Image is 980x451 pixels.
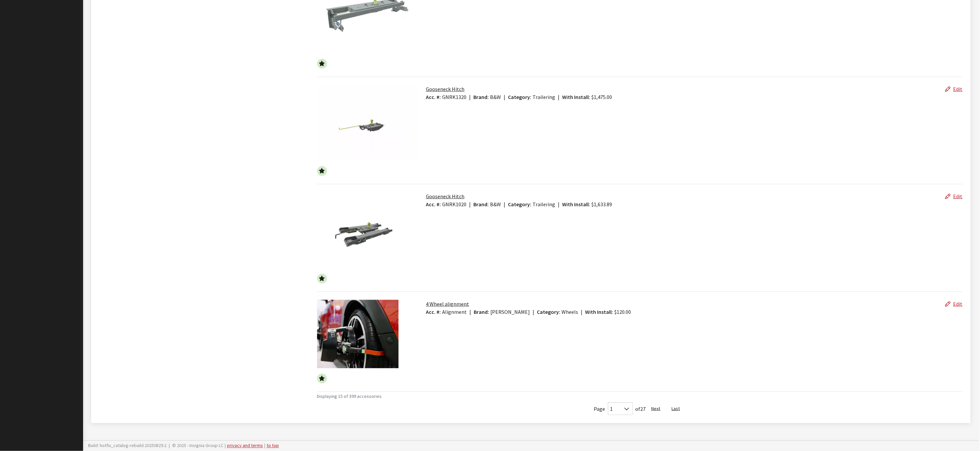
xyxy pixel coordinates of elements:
div: of [636,405,646,413]
span: | [581,309,582,315]
span: With Install: [585,309,613,315]
span: © 2025 - Insignia Group LC [172,443,223,449]
span: Brand: [473,94,489,100]
a: 4 Wheel alignment [426,301,469,307]
a: to top [267,443,279,449]
span: | [533,309,534,315]
span: Acc. #: [426,201,441,208]
button: Next [646,403,666,415]
span: 1 [608,403,633,415]
a: Edit [945,301,963,307]
span: | [225,443,226,449]
button: Last [666,403,686,415]
span: | [504,201,505,208]
span: With Install: [562,94,590,100]
span: With Install: [562,201,590,208]
span: B&W [490,94,501,100]
span: GNRK1020 [442,201,466,208]
a: Edit [945,193,963,200]
span: $1,633.89 [591,201,612,208]
span: B&W [490,201,501,208]
span: 1 [608,403,633,415]
i: This is a featured accessory. [319,168,325,174]
div: Page [594,405,605,413]
img: Image for Gooseneck Hitch [317,85,418,161]
span: | [264,443,265,449]
span: | [169,443,170,449]
span: Category: [508,94,531,100]
span: Acc. #: [426,309,441,315]
img: Image for Gooseneck Hitch [317,192,418,268]
span: Category: [508,201,531,208]
i: This is a featured accessory. [319,61,325,66]
span: Build: hotfix_catalog-rebuild.20250829.2 [88,443,167,449]
img: Image for 4 Wheel alignment [317,300,399,368]
span: Alignment [442,309,467,315]
span: $120.00 [614,309,631,315]
span: Trailering [533,201,555,208]
span: GNRK1320 [442,94,466,100]
i: This is a featured accessory. [319,376,325,381]
span: Wheels [561,309,578,315]
span: Category: [537,309,560,315]
span: | [504,94,505,100]
a: Gooseneck Hitch [426,86,464,92]
span: | [469,201,471,208]
a: Gooseneck Hitch [426,193,464,200]
span: Trailering [533,94,555,100]
span: Brand: [474,309,489,315]
span: $1,475.00 [591,94,612,100]
a: Edit [945,86,963,92]
i: This is a featured accessory. [319,276,325,281]
span: [PERSON_NAME] [490,309,530,315]
span: Brand: [473,201,489,208]
span: | [558,201,559,208]
span: 27 [641,406,646,412]
span: | [469,94,471,100]
span: | [558,94,559,100]
span: Displaying 15 of 399 accessories [317,393,382,399]
a: privacy and terms [227,443,263,449]
span: | [469,309,471,315]
span: Acc. #: [426,94,441,100]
